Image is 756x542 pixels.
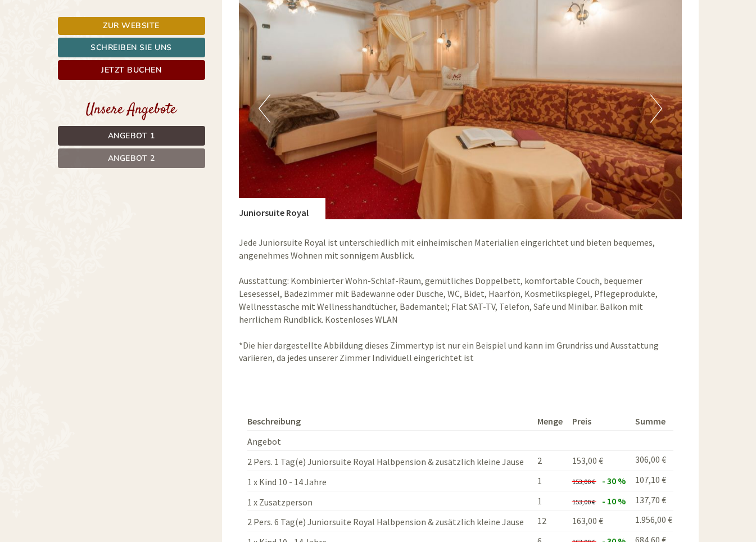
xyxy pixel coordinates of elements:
span: 153,00 € [572,455,603,466]
span: - 10 % [602,495,626,507]
th: Summe [631,413,673,430]
td: 2 Pers. 6 Tag(e) Juniorsuite Royal Halbpension & zusätzlich kleine Jause [247,511,533,531]
td: 1 x Kind 10 - 14 Jahre [247,471,533,491]
td: 306,00 € [631,450,673,471]
p: Jede Juniorsuite Royal ist unterschiedlich mit einheimischen Materialien eingerichtet und bieten ... [239,236,682,364]
button: Previous [259,94,270,123]
td: Angebot [247,431,533,451]
td: 2 Pers. 1 Tag(e) Juniorsuite Royal Halbpension & zusätzlich kleine Jause [247,450,533,471]
td: 137,70 € [631,491,673,511]
td: 2 [533,450,568,471]
div: Juniorsuite Royal [239,198,325,219]
a: Jetzt buchen [58,60,205,80]
span: 153,00 € [572,498,595,506]
span: Angebot 2 [108,153,155,164]
th: Preis [568,413,631,430]
th: Beschreibung [247,413,533,430]
td: 1.956,00 € [631,511,673,531]
span: 163,00 € [572,515,603,526]
div: Guten Tag, wie können wir Ihnen helfen? [264,30,434,65]
td: 12 [533,511,568,531]
td: 1 [533,491,568,511]
span: - 30 % [602,475,626,486]
span: 153,00 € [572,477,595,486]
div: Dienstag [195,8,248,28]
td: 1 x Zusatzperson [247,491,533,511]
div: Unsere Angebote [58,100,205,120]
button: Next [650,94,662,123]
a: Zur Website [58,17,205,35]
td: 1 [533,471,568,491]
th: Menge [533,413,568,430]
small: 19:49 [270,55,426,62]
td: 107,10 € [631,471,673,491]
div: Sie [270,33,426,42]
a: Schreiben Sie uns [58,38,205,57]
span: Angebot 1 [108,130,155,141]
button: Senden [375,296,443,316]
